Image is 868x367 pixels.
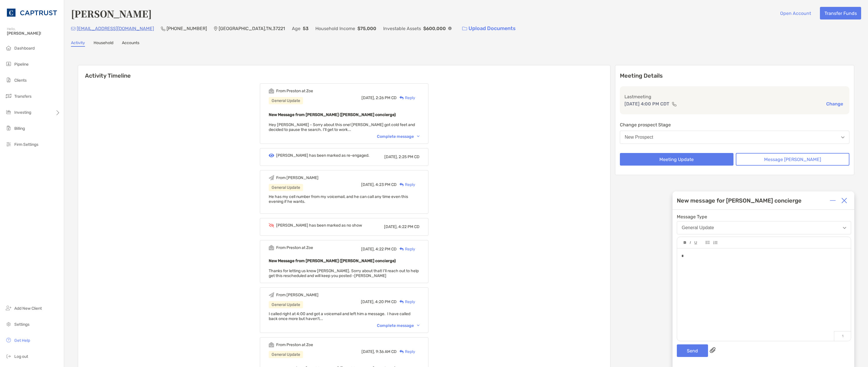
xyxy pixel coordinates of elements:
span: Clients [14,78,27,83]
div: From Preston at Zoe [276,342,313,347]
img: Reply icon [400,350,404,354]
img: Open dropdown arrow [843,227,846,229]
div: General Update [269,97,303,104]
span: [DATE], [361,247,375,252]
span: I called right at 4:00 and got a voicemail and left him a message. I have called back once more b... [269,311,410,321]
div: From [PERSON_NAME] [276,293,319,297]
span: 4:22 PM CD [398,224,420,229]
button: General Update [677,221,851,234]
p: Household Income [315,25,355,32]
img: Event icon [269,245,274,250]
span: 4:23 PM CD [375,182,397,187]
div: Complete message [377,323,420,328]
span: Settings [14,322,29,327]
div: From [PERSON_NAME] [276,175,319,180]
h6: Activity Timeline [78,65,610,79]
img: Info Icon [448,27,452,30]
img: communication type [672,102,677,106]
img: paperclip attachments [710,347,715,353]
button: Meeting Update [620,153,733,166]
img: Reply icon [400,96,404,100]
p: [GEOGRAPHIC_DATA] , TN , 37221 [219,25,285,32]
img: Event icon [269,175,274,180]
div: Reply [397,299,415,305]
div: General Update [682,225,714,230]
span: Billing [14,126,25,131]
img: transfers icon [5,93,12,99]
span: [DATE], [384,154,398,159]
div: New Prospect [625,135,653,140]
img: Chevron icon [417,325,420,326]
img: billing icon [5,125,12,132]
img: firm-settings icon [5,141,12,148]
div: General Update [269,184,303,191]
span: [DATE], [384,224,398,229]
p: Investable Assets [383,25,421,32]
img: Editor control icon [690,241,691,244]
div: Reply [397,246,415,252]
div: New message for [PERSON_NAME] concierge [677,197,802,204]
img: Editor control icon [694,241,697,244]
img: Email Icon [71,27,76,30]
p: Last meeting [624,93,845,100]
span: Dashboard [14,46,35,51]
div: General Update [269,351,303,358]
img: button icon [462,27,467,31]
span: Log out [14,354,28,359]
img: Editor control icon [706,241,710,244]
img: Event icon [269,88,274,94]
img: settings icon [5,321,12,327]
span: Thanks for letting us know [PERSON_NAME]. Sorry about that! I'll reach out to help get this resch... [269,268,419,278]
a: Upload Documents [458,22,519,35]
img: add_new_client icon [5,305,12,311]
a: Activity [71,40,85,47]
button: Change [824,101,845,107]
img: Expand or collapse [830,198,836,203]
p: $600,000 [423,25,446,32]
div: From Preston at Zoe [276,89,313,93]
span: Hey [PERSON_NAME] - Sorry about this one! [PERSON_NAME] got cold feet and decided to pause the se... [269,122,415,132]
img: Open dropdown arrow [841,136,845,138]
img: dashboard icon [5,44,12,51]
p: [DATE] 4:00 PM CDT [624,100,669,107]
div: [PERSON_NAME] has been marked as no show [276,223,362,228]
button: Send [677,344,708,357]
a: Household [94,40,113,47]
img: Location Icon [214,26,218,31]
b: New Message from [PERSON_NAME] ([PERSON_NAME] concierge) [269,258,396,263]
img: clients icon [5,76,12,83]
span: [DATE], [361,182,375,187]
button: New Prospect [620,131,849,144]
img: Event icon [269,292,274,298]
img: Chevron icon [417,136,420,137]
a: Accounts [122,40,139,47]
span: Transfers [14,94,31,99]
span: 4:22 PM CD [375,247,397,252]
span: [DATE], [361,95,375,100]
img: get-help icon [5,337,12,344]
h4: [PERSON_NAME] [71,7,152,20]
p: 1 [834,331,851,341]
p: Age [292,25,300,32]
img: Event icon [269,342,274,348]
span: Get Help [14,338,30,343]
span: [DATE], [361,349,375,354]
img: Event icon [269,223,274,227]
span: He has my cell number from my voicemail, and he can call any time even this evening if he wants. [269,194,408,204]
p: $75,000 [357,25,376,32]
p: [PHONE_NUMBER] [167,25,207,32]
div: Complete message [377,134,420,139]
img: investing icon [5,109,12,115]
div: [PERSON_NAME] has been marked as re-engaged. [276,153,369,158]
img: logout icon [5,353,12,360]
img: Reply icon [400,300,404,304]
img: Event icon [269,154,274,157]
img: pipeline icon [5,60,12,67]
span: 2:26 PM CD [376,95,397,100]
img: Reply icon [400,183,404,187]
span: Investing [14,110,31,115]
img: Reply icon [400,247,404,251]
p: [EMAIL_ADDRESS][DOMAIN_NAME] [77,25,154,32]
p: 53 [303,25,309,32]
div: From Preston at Zoe [276,245,313,250]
